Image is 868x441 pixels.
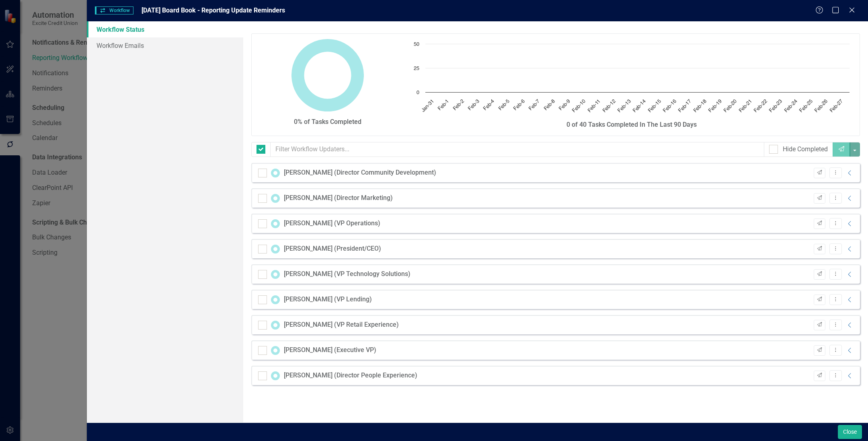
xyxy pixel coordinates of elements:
[662,99,677,113] text: Feb-16
[420,99,435,113] text: Jan-31
[783,145,828,154] div: Hide Completed
[528,99,541,112] text: Feb-7
[543,99,556,112] text: Feb-8
[414,42,419,47] text: 50
[587,99,601,113] text: Feb-11
[601,99,616,113] text: Feb-12
[558,99,571,112] text: Feb-9
[829,99,843,113] text: Feb-27
[708,99,722,113] text: Feb-19
[617,99,632,113] text: Feb-13
[417,90,419,95] text: 0
[251,33,860,391] div: Workflow Status
[768,99,783,113] text: Feb-23
[284,219,380,228] div: [PERSON_NAME] (VP Operations)
[284,168,436,177] div: [PERSON_NAME] (Director Community Development)
[677,99,692,113] text: Feb-17
[632,99,646,113] text: Feb-14
[738,99,753,113] text: Feb-21
[95,6,133,14] span: Workflow
[142,6,285,14] span: [DATE] Board Book - Reporting Update Reminders
[284,371,417,380] div: [PERSON_NAME] (Director People Experience)
[452,99,465,112] text: Feb-2
[414,66,419,71] text: 25
[284,270,410,279] div: [PERSON_NAME] (VP Technology Solutions)
[838,425,862,439] button: Close
[284,320,399,330] div: [PERSON_NAME] (VP Retail Experience)
[798,99,813,113] text: Feb-25
[294,118,361,126] strong: 0% of Tasks Completed
[571,99,586,113] text: Feb-10
[284,346,376,355] div: [PERSON_NAME] (Executive VP)
[410,40,854,120] div: Chart. Highcharts interactive chart.
[284,244,381,253] div: [PERSON_NAME] (President/CEO)
[284,194,393,203] div: [PERSON_NAME] (Director Marketing)
[647,99,662,113] text: Feb-15
[723,99,738,113] text: Feb-20
[783,99,798,113] text: Feb-24
[482,99,496,112] text: Feb-4
[692,99,707,113] text: Feb-18
[87,37,243,54] a: Workflow Emails
[437,99,450,112] text: Feb-1
[497,99,511,112] text: Feb-5
[513,99,526,112] text: Feb-6
[814,99,829,113] text: Feb-26
[753,99,768,113] text: Feb-22
[270,142,765,157] input: Filter Workflow Updaters...
[284,295,372,304] div: [PERSON_NAME] (VP Lending)
[467,99,480,112] text: Feb-3
[566,121,697,128] strong: 0 of 40 Tasks Completed In The Last 90 Days
[410,40,854,120] svg: Interactive chart
[87,21,243,37] a: Workflow Status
